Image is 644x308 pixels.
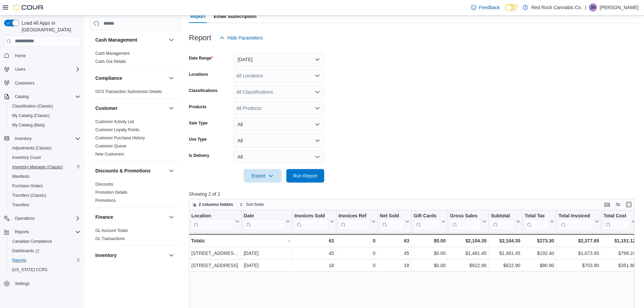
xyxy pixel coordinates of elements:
[589,3,597,11] div: Justin McCann
[603,249,635,257] div: $799.24
[7,153,83,162] button: Inventory Count
[95,190,127,195] span: Promotion Details
[12,193,46,198] span: Transfers (Classic)
[12,267,47,273] span: [US_STATE] CCRS
[95,152,124,157] a: New Customers
[90,118,181,161] div: Customer
[9,112,52,120] a: My Catalog (Classic)
[531,3,582,11] p: Red Rock Cannabis Co.
[191,237,239,245] div: Totals
[450,237,486,245] div: $2,104.35
[95,182,113,187] a: Discounts
[1,279,83,288] button: Settings
[95,89,162,94] span: OCS Transaction Submission Details
[9,102,80,110] span: Classification (Classic)
[1,65,83,74] button: Users
[12,239,52,244] span: Canadian Compliance
[15,136,31,141] span: Inventory
[244,237,290,245] div: -
[603,237,635,245] div: $1,151.12
[191,213,234,219] div: Location
[450,261,486,269] div: $622.90
[12,135,34,143] button: Inventory
[9,144,80,152] span: Adjustments (Classic)
[90,227,181,245] div: Finance
[15,94,29,99] span: Catalog
[189,191,639,197] p: Showing 2 of 2
[491,213,520,230] button: Subtotal
[491,213,515,230] div: Subtotal
[95,214,166,220] button: Finance
[4,48,80,306] nav: Complex example
[9,237,55,245] a: Canadian Compliance
[603,213,635,230] button: Total Cost
[12,79,80,87] span: Customers
[95,198,116,203] span: Promotions
[1,51,83,61] button: Home
[167,74,175,82] button: Compliance
[603,213,630,219] div: Total Cost
[1,134,83,143] button: Inventory
[468,1,502,14] a: Feedback
[12,113,50,118] span: My Catalog (Classic)
[625,200,633,209] button: Enter fullscreen
[214,9,257,23] span: Email Subscription
[413,213,440,219] div: Gift Cards
[338,249,375,257] div: 0
[558,261,599,269] div: $703.80
[12,65,28,73] button: Users
[246,202,264,207] span: Sort fields
[191,213,234,230] div: Location
[1,92,83,101] button: Catalog
[12,103,53,109] span: Classification (Classic)
[7,246,83,256] a: Dashboards
[293,172,317,179] span: Run Report
[9,191,49,199] a: Transfers (Classic)
[12,93,31,101] button: Catalog
[95,51,129,56] a: Cash Management
[95,167,150,174] h3: Discounts & Promotions
[189,88,218,93] label: Classifications
[1,214,83,223] button: Operations
[189,104,207,110] label: Products
[95,143,126,149] span: Customer Queue
[338,213,370,230] div: Invoices Ref
[380,213,404,230] div: Net Sold
[525,213,549,219] div: Total Tax
[9,182,80,190] span: Purchase Orders
[12,228,80,236] span: Reports
[286,169,324,183] button: Run Report
[12,135,80,143] span: Inventory
[95,236,125,241] a: GL Transactions
[12,248,39,254] span: Dashboards
[12,145,51,151] span: Adjustments (Classic)
[9,247,80,255] span: Dashboards
[167,213,175,221] button: Finance
[558,213,599,230] button: Total Invoiced
[9,153,80,162] span: Inventory Count
[167,104,175,112] button: Customer
[9,247,42,255] a: Dashboards
[234,134,324,147] button: All
[95,119,134,124] span: Customer Activity List
[315,105,320,111] button: Open list of options
[191,249,239,257] div: [STREET_ADDRESS][DEMOGRAPHIC_DATA]
[12,258,26,263] span: Reports
[95,252,166,259] button: Inventory
[525,261,554,269] div: $80.90
[380,261,409,269] div: 18
[95,105,117,112] h3: Customer
[294,213,329,230] div: Invoices Sold
[558,237,599,245] div: $2,377.65
[95,198,116,203] a: Promotions
[191,261,239,269] div: [STREET_ADDRESS]
[95,236,125,241] span: GL Transactions
[95,37,166,43] button: Cash Management
[95,75,122,81] h3: Compliance
[95,214,113,220] h3: Finance
[7,101,83,111] button: Classification (Classic)
[12,183,43,189] span: Purchase Orders
[294,249,334,257] div: 45
[491,213,515,219] div: Subtotal
[380,213,404,219] div: Net Sold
